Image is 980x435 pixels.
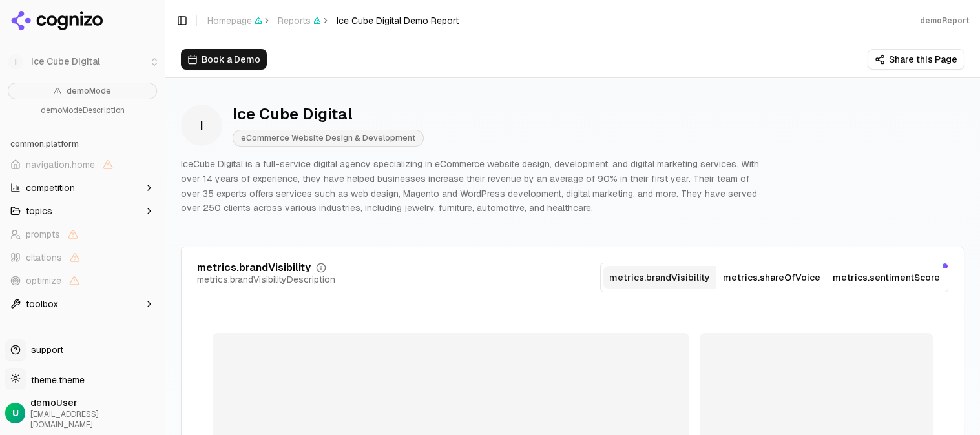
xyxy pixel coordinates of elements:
[12,407,19,420] span: U
[716,266,828,289] button: metrics.shareOfVoice
[26,298,58,310] span: toolbox
[5,294,160,314] button: toolbox
[26,158,95,171] span: navigation.home
[233,130,424,147] span: eCommerce Website Design & Development
[207,14,262,27] span: Homepage
[207,14,459,27] nav: breadcrumb
[26,274,61,287] span: optimize
[181,157,760,216] p: IceCube Digital is a full-service digital agency specializing in eCommerce website design, develo...
[26,181,75,194] span: competition
[26,374,85,386] span: theme.theme
[26,228,60,241] span: prompts
[920,15,970,26] div: demoReport
[5,201,160,221] button: topics
[30,396,160,409] span: demoUser
[181,105,222,146] span: I
[603,266,716,289] button: metrics.brandVisibility
[67,86,111,96] span: demoMode
[828,266,945,289] button: metrics.sentimentScore
[197,273,335,286] div: metrics.brandVisibilityDescription
[5,177,160,198] button: competition
[5,134,160,154] div: common.platform
[868,49,964,70] button: Share this Page
[233,104,424,125] div: Ice Cube Digital
[30,409,160,430] span: [EMAIL_ADDRESS][DOMAIN_NAME]
[181,49,267,70] button: Book a Demo
[278,14,321,27] span: Reports
[26,251,62,264] span: citations
[197,263,311,273] div: metrics.brandVisibility
[8,105,157,117] p: demoModeDescription
[26,205,52,217] span: topics
[26,343,63,356] span: support
[337,14,459,27] span: Ice Cube Digital Demo Report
